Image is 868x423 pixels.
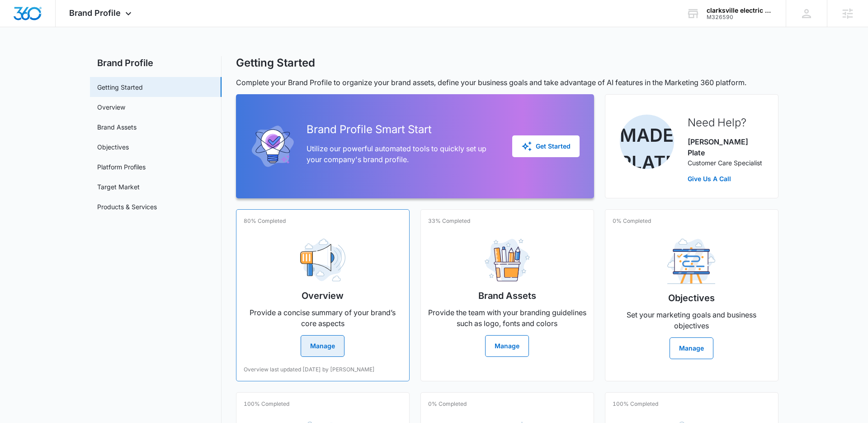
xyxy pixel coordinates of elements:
[668,291,715,305] h2: Objectives
[301,335,344,357] button: Manage
[97,182,140,192] a: Target Market
[97,102,125,112] a: Overview
[244,217,286,225] p: 80% Completed
[613,400,658,408] p: 100% Completed
[97,142,129,152] a: Objectives
[69,8,121,18] span: Brand Profile
[613,217,651,225] p: 0% Completed
[707,14,773,20] div: account id
[307,121,498,138] h2: Brand Profile Smart Start
[236,209,410,381] a: 80% CompletedOverviewProvide a concise summary of your brand’s core aspectsManageOverview last up...
[236,77,778,88] p: Complete your Brand Profile to organize your brand assets, define your business goals and take ad...
[428,217,470,225] p: 33% Completed
[428,307,586,329] p: Provide the team with your branding guidelines such as logo, fonts and colors
[90,56,222,70] h2: Brand Profile
[244,400,289,408] p: 100% Completed
[670,337,713,359] button: Manage
[97,162,146,172] a: Platform Profiles
[521,141,571,152] div: Get Started
[97,82,143,92] a: Getting Started
[512,135,580,157] button: Get Started
[688,174,764,183] a: Give Us A Call
[420,209,594,381] a: 33% CompletedBrand AssetsProvide the team with your branding guidelines such as logo, fonts and c...
[707,7,773,14] div: account name
[613,309,771,331] p: Set your marketing goals and business objectives
[236,56,315,70] h1: Getting Started
[302,289,344,303] h2: Overview
[478,289,536,303] h2: Brand Assets
[97,202,157,211] a: Products & Services
[688,158,764,168] p: Customer Care Specialist
[688,115,764,131] h2: Need Help?
[244,365,375,374] p: Overview last updated [DATE] by [PERSON_NAME]
[307,143,498,165] p: Utilize our powerful automated tools to quickly set up your company's brand profile.
[428,400,467,408] p: 0% Completed
[688,136,764,158] p: [PERSON_NAME] Plate
[620,115,674,169] img: Madeline Plate
[605,209,778,381] a: 0% CompletedObjectivesSet your marketing goals and business objectivesManage
[485,335,529,357] button: Manage
[244,307,402,329] p: Provide a concise summary of your brand’s core aspects
[97,122,137,132] a: Brand Assets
